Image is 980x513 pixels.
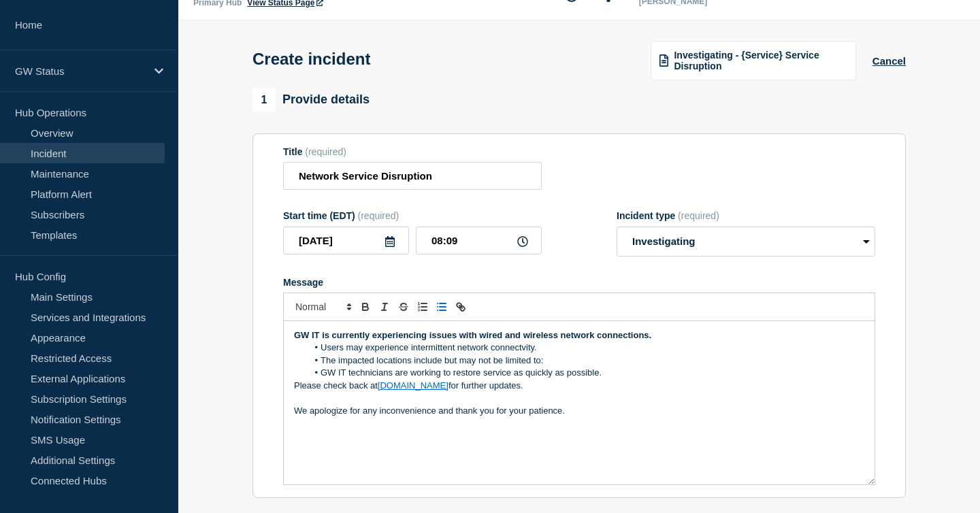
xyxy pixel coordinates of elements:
div: Message [284,321,875,484]
span: (required) [358,210,399,221]
p: GW Status [15,65,146,77]
img: template icon [659,54,669,67]
div: Incident type [617,210,875,221]
div: Title [283,146,542,157]
input: YYYY-MM-DD [283,227,409,254]
li: The impacted locations include but may not be limited to: [308,354,865,367]
div: Start time (EDT) [283,210,542,221]
h1: Create incident [252,50,370,69]
select: Incident type [617,227,875,256]
input: HH:MM [416,227,542,254]
button: Cancel [872,55,906,67]
button: Toggle link [451,299,470,315]
span: Investigating - {Service} Service Disruption [674,50,847,71]
button: Toggle italic text [375,299,394,315]
button: Toggle bulleted list [432,299,451,315]
span: 1 [252,88,276,112]
p: We apologize for any inconvenience and thank you for your patience. [294,405,864,417]
li: Users may experience intermittent network connectvity. [308,342,865,354]
div: Provide details [252,88,370,112]
button: Toggle ordered list [413,299,432,315]
p: Please check back at for further updates. [294,380,864,392]
a: [DOMAIN_NAME] [378,380,448,391]
input: Title [283,162,542,190]
span: (required) [305,146,346,157]
button: Toggle strikethrough text [394,299,413,315]
span: Font size [289,299,356,315]
button: Toggle bold text [356,299,375,315]
strong: GW IT is currently experiencing issues with wired and wireless network connections. [294,330,651,340]
span: (required) [678,210,719,221]
div: Message [283,277,875,288]
li: GW IT technicians are working to restore service as quickly as possible. [308,367,865,379]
